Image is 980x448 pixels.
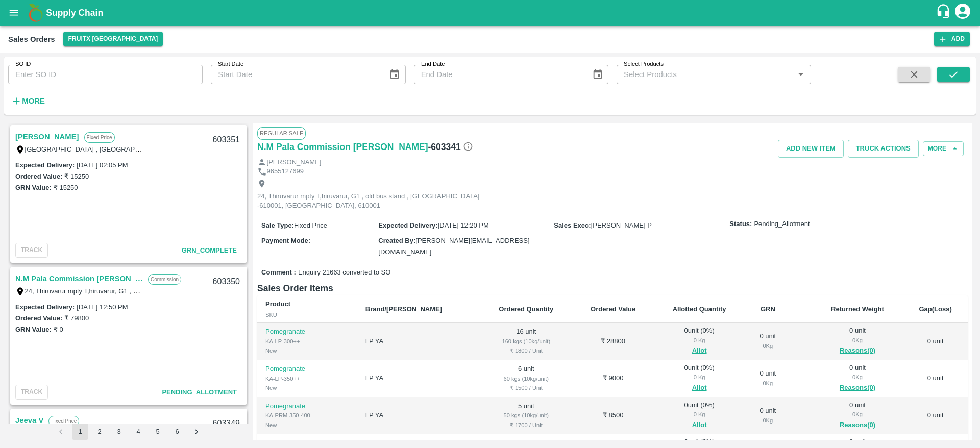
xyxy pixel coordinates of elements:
label: [DATE] 02:05 PM [77,161,128,169]
td: LP YA [357,323,480,360]
p: Fixed Price [84,132,115,143]
input: Start Date [211,65,381,84]
p: [PERSON_NAME] [267,158,322,167]
td: ₹ 8500 [573,397,653,435]
button: Reasons(0) [820,345,895,357]
label: Sale Type : [261,221,294,229]
span: [PERSON_NAME][EMAIL_ADDRESS][DOMAIN_NAME] [378,237,529,256]
b: GRN [761,305,775,313]
button: Allot [692,345,707,357]
td: ₹ 9000 [573,360,653,397]
div: customer-support [936,4,953,22]
div: KA-LP-350++ [265,374,349,383]
a: [PERSON_NAME] [15,130,79,143]
button: open drawer [2,1,26,24]
div: 0 unit ( 0 %) [661,326,737,357]
button: Reasons(0) [820,419,895,431]
button: Allot [692,419,707,431]
div: account of current user [953,2,972,23]
span: Pending_Allotment [754,219,810,229]
span: Pending_Allotment [162,388,237,396]
button: More [923,141,964,156]
h6: N.M Pala Commission [PERSON_NAME] [257,140,428,154]
div: 0 Kg [661,410,737,419]
label: Expected Delivery : [15,303,75,311]
input: Enter SO ID [8,65,203,84]
b: Allotted Quantity [673,305,726,313]
h6: - 603341 [428,140,473,154]
button: page 1 [72,424,88,440]
div: 0 unit [753,369,782,388]
label: Start Date [218,60,243,68]
button: Reasons(0) [820,382,895,394]
label: Expected Delivery : [378,221,437,229]
label: GRN Value: [15,184,52,191]
button: Add NEW ITEM [778,140,844,158]
div: 603349 [207,412,246,436]
button: Allot [692,382,707,394]
span: [PERSON_NAME] P [591,221,652,229]
td: 6 unit [479,360,573,397]
label: 24, Thiruvarur mpty T,hiruvarur, G1 , old bus stand , [GEOGRAPHIC_DATA] -610001, [GEOGRAPHIC_DATA... [25,287,372,295]
div: New [265,346,349,355]
div: SKU [265,310,349,319]
div: 0 Kg [820,410,895,419]
span: Fixed Price [294,221,327,229]
label: Status: [729,219,752,229]
div: KA-PRM-350-400 [265,411,349,420]
button: More [8,92,47,110]
div: 0 Kg [820,336,895,345]
label: End Date [421,60,445,68]
p: Fixed Price [48,416,79,427]
a: Supply Chain [46,6,936,20]
div: 0 unit [753,332,782,351]
div: ₹ 1500 / Unit [487,383,565,392]
span: Enquiry 21663 converted to SO [298,268,390,278]
span: [DATE] 12:20 PM [438,221,489,229]
div: 0 Kg [753,341,782,351]
p: Pomegranate [265,364,349,374]
label: Payment Mode : [261,237,310,244]
label: Select Products [624,60,664,68]
td: ₹ 28800 [573,323,653,360]
td: LP YA [357,360,480,397]
label: Expected Delivery : [15,161,75,169]
div: 0 unit ( 0 %) [661,363,737,394]
div: 0 Kg [753,379,782,388]
div: 160 kgs (10kg/unit) [487,337,565,346]
div: KA-LP-300++ [265,337,349,346]
button: Go to page 4 [130,424,146,440]
div: New [265,383,349,392]
div: 50 kgs (10kg/unit) [487,411,565,420]
p: Commission [148,274,181,285]
button: Add [934,32,970,46]
p: Pomegranate [265,327,349,337]
p: 24, Thiruvarur mpty T,hiruvarur, G1 , old bus stand , [GEOGRAPHIC_DATA] -610001, [GEOGRAPHIC_DATA... [257,192,487,211]
td: 16 unit [479,323,573,360]
div: 603350 [207,270,246,294]
div: 0 Kg [661,372,737,382]
strong: More [22,97,45,105]
label: ₹ 15250 [64,172,89,180]
label: [DATE] 12:50 PM [77,303,128,311]
label: GRN Value: [15,326,52,333]
label: SO ID [15,60,31,68]
label: ₹ 15250 [54,184,78,191]
button: Go to page 6 [169,424,185,440]
div: 0 Kg [820,372,895,382]
label: Ordered Value: [15,172,62,180]
input: Select Products [620,68,791,81]
button: Go to page 3 [111,424,127,440]
b: Returned Weight [831,305,884,313]
div: New [265,420,349,430]
a: Jeeva V [15,414,43,427]
div: 0 Kg [661,336,737,345]
label: Created By : [378,237,415,244]
button: Go to page 2 [91,424,108,440]
button: Truck Actions [848,140,919,158]
label: [GEOGRAPHIC_DATA] , [GEOGRAPHIC_DATA], [GEOGRAPHIC_DATA] , [GEOGRAPHIC_DATA], [GEOGRAPHIC_DATA], ... [25,145,487,153]
label: ₹ 0 [54,326,63,333]
button: Open [794,68,807,81]
span: Regular Sale [257,127,306,139]
label: Sales Exec : [554,221,591,229]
